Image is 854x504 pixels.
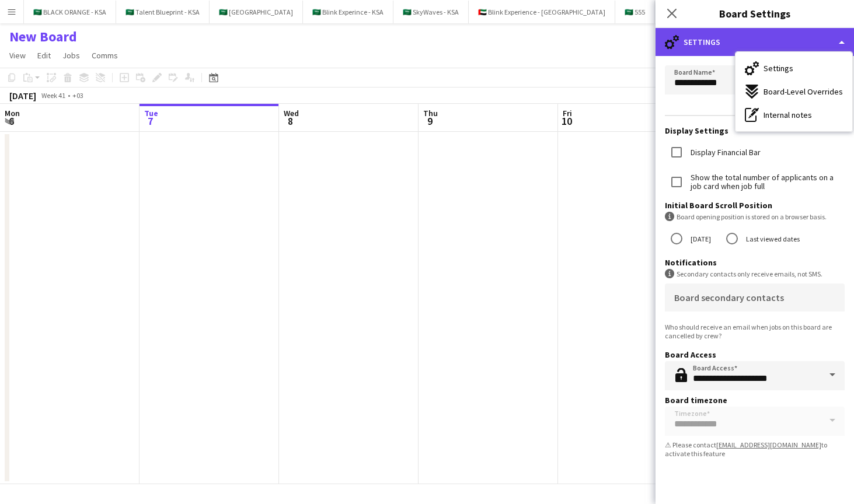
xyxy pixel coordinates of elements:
[210,1,303,23] button: 🇸🇦 [GEOGRAPHIC_DATA]
[87,48,123,63] a: Comms
[764,110,812,120] span: Internal notes
[688,148,761,157] label: Display Financial Bar
[665,200,845,211] h3: Initial Board Scroll Position
[656,6,854,21] h3: Board Settings
[24,1,116,23] button: 🇸🇦 BLACK ORANGE - KSA
[655,1,707,23] button: New Board
[5,108,20,118] span: Mon
[9,90,36,101] div: [DATE]
[665,395,845,405] h3: Board timezone
[665,212,845,222] div: Board opening position is stored on a browser basis.
[72,91,83,100] div: +03
[736,103,852,127] button: Internal notes
[764,63,793,73] span: Settings
[92,50,118,61] span: Comms
[33,48,55,63] a: Edit
[561,114,572,128] span: 10
[144,108,158,118] span: Tue
[736,57,852,80] button: Settings
[688,230,711,248] label: [DATE]
[142,114,158,128] span: 7
[665,125,845,136] h3: Display Settings
[284,108,299,118] span: Wed
[665,269,845,279] div: Secondary contacts only receive emails, not SMS.
[615,1,655,23] button: 🇸🇦 555
[62,50,80,61] span: Jobs
[5,48,30,63] a: View
[9,50,26,61] span: View
[303,1,393,23] button: 🇸🇦 Blink Experince - KSA
[665,257,845,268] h3: Notifications
[674,292,784,303] mat-label: Board secondary contacts
[393,1,469,23] button: 🇸🇦 SkyWaves - KSA
[744,230,800,248] label: Last viewed dates
[37,50,51,61] span: Edit
[469,1,615,23] button: 🇦🇪 Blink Experience - [GEOGRAPHIC_DATA]
[3,114,20,128] span: 6
[688,173,845,191] label: Show the total number of applicants on a job card when job full
[282,114,299,128] span: 8
[665,349,845,360] h3: Board Access
[656,28,854,56] div: Settings
[9,28,77,45] h1: New Board
[58,48,85,63] a: Jobs
[764,86,843,97] span: Board-Level Overrides
[736,80,852,103] button: Board-Level Overrides
[423,108,438,118] span: Thu
[665,440,845,458] div: ⚠ Please contact to activate this feature
[39,91,68,100] span: Week 41
[563,108,572,118] span: Fri
[665,323,845,340] div: Who should receive an email when jobs on this board are cancelled by crew?
[716,440,821,449] a: [EMAIL_ADDRESS][DOMAIN_NAME]
[421,114,438,128] span: 9
[116,1,210,23] button: 🇸🇦 Talent Blueprint - KSA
